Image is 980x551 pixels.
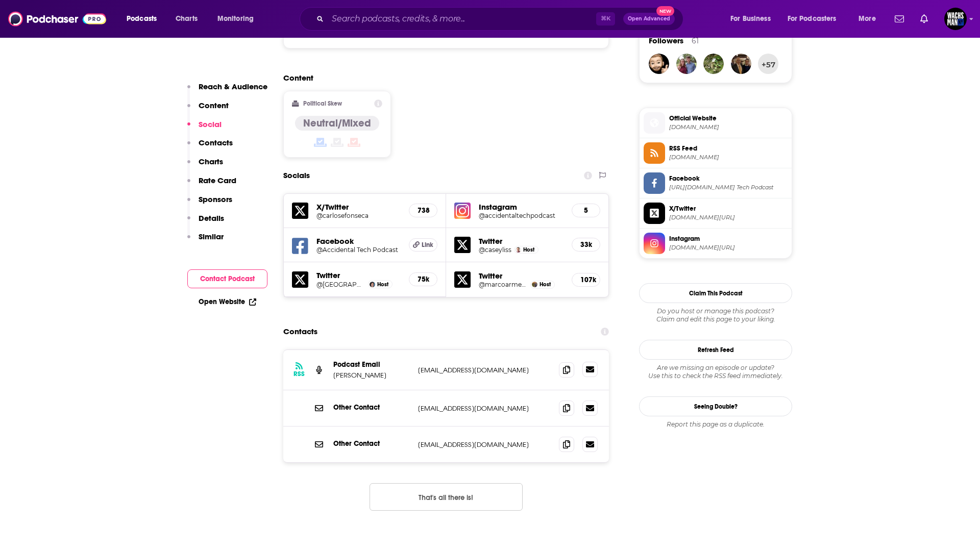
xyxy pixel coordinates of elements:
span: New [656,6,675,16]
a: @Accidental Tech Podcast [316,246,401,254]
p: [EMAIL_ADDRESS][DOMAIN_NAME] [418,440,551,449]
h5: 33k [580,240,592,249]
p: Podcast Email [333,360,410,369]
button: open menu [210,11,267,27]
h2: Political Skew [303,100,342,107]
button: Contacts [187,138,233,157]
img: iconImage [454,203,471,219]
h5: 5 [580,206,592,215]
span: twitter.com/carlosefonseca [669,214,788,221]
h5: Twitter [479,271,563,281]
h5: Twitter [479,236,563,246]
span: Do you host or manage this podcast? [639,307,792,315]
button: open menu [723,11,783,27]
p: [PERSON_NAME] [333,371,410,380]
span: atp.fm [669,123,788,131]
h2: Contacts [283,322,317,341]
img: User Profile [944,8,967,30]
span: Instagram [669,234,788,243]
img: Casey Liss [516,247,521,253]
p: Rate Card [199,176,236,185]
span: For Business [730,12,771,26]
button: open menu [119,11,170,27]
button: Open AdvancedNew [623,13,675,25]
p: Similar [199,232,224,241]
button: Show profile menu [944,8,967,30]
button: Reach & Audience [187,82,267,101]
p: Charts [199,157,223,166]
span: More [859,12,876,26]
h2: Socials [283,166,310,185]
h5: 107k [580,275,592,284]
h3: RSS [293,370,305,378]
button: Claim This Podcast [639,283,792,303]
a: RSS Feed[DOMAIN_NAME] [644,142,788,164]
button: Social [187,119,222,138]
a: Podchaser - Follow, Share and Rate Podcasts [8,9,106,29]
a: @caseyliss [479,246,511,254]
button: Details [187,213,224,232]
img: Baltach [703,54,724,74]
button: Contact Podcast [187,269,267,288]
img: starbuck93 [676,54,697,74]
p: Sponsors [199,194,232,204]
span: Monitoring [217,12,254,26]
div: 61 [692,36,699,45]
span: https://www.facebook.com/Accidental Tech Podcast [669,184,788,191]
input: Search podcasts, credits, & more... [328,11,596,27]
h5: Twitter [316,270,401,280]
button: Sponsors [187,194,232,213]
button: +57 [758,54,778,74]
a: Open Website [199,297,256,306]
button: open menu [851,11,889,27]
span: Facebook [669,174,788,183]
span: Podcasts [127,12,157,26]
span: Charts [176,12,198,26]
span: For Podcasters [788,12,837,26]
a: @marcoarment [479,281,528,288]
div: Report this page as a duplicate. [639,420,792,429]
a: Link [409,238,437,252]
div: Are we missing an episode or update? Use this to check the RSS feed immediately. [639,364,792,380]
img: omaralitag [731,54,751,74]
p: Other Contact [333,403,410,412]
div: Search podcasts, credits, & more... [309,7,693,31]
img: John Siracusa [370,282,375,287]
a: @accidentaltechpodcast [479,212,563,219]
h4: Neutral/Mixed [303,117,371,130]
button: Similar [187,232,224,251]
p: [EMAIL_ADDRESS][DOMAIN_NAME] [418,366,551,374]
a: lewis [649,54,669,74]
h5: 75k [418,275,429,284]
img: Marco Arment [532,282,537,287]
span: RSS Feed [669,144,788,153]
span: ⌘ K [596,12,615,26]
button: Content [187,101,229,119]
span: X/Twitter [669,204,788,213]
p: Contacts [199,138,233,147]
span: Host [523,246,534,253]
span: Open Advanced [628,16,670,21]
span: Link [422,241,433,249]
h5: Facebook [316,236,401,246]
p: Social [199,119,222,129]
a: Charts [169,11,204,27]
a: Show notifications dropdown [916,10,932,28]
h5: @carlosefonseca [316,212,401,219]
span: Host [377,281,388,288]
span: Logged in as WachsmanNY [944,8,967,30]
span: instagram.com/accidentaltechpodcast [669,244,788,252]
a: @[GEOGRAPHIC_DATA] [316,281,365,288]
p: Reach & Audience [199,82,267,91]
button: Refresh Feed [639,340,792,360]
span: cdn.atp.fm [669,154,788,161]
h2: Content [283,73,601,83]
span: Official Website [669,114,788,123]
